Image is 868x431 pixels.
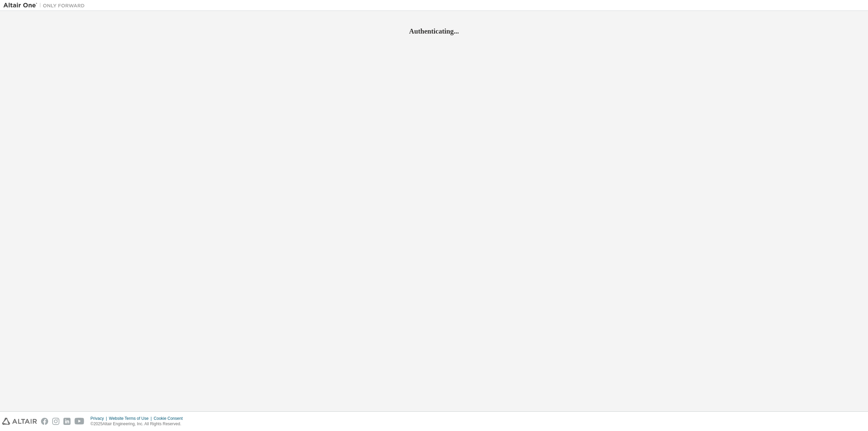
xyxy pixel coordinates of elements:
[41,418,48,425] img: facebook.svg
[91,421,187,427] p: © 2025 Altair Engineering, Inc. All Rights Reserved.
[52,418,59,425] img: instagram.svg
[154,416,186,421] div: Cookie Consent
[63,418,71,425] img: linkedin.svg
[109,416,154,421] div: Website Terms of Use
[2,418,37,425] img: altair_logo.svg
[3,27,865,36] h2: Authenticating...
[75,418,84,425] img: youtube.svg
[91,416,109,421] div: Privacy
[3,2,88,9] img: Altair One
